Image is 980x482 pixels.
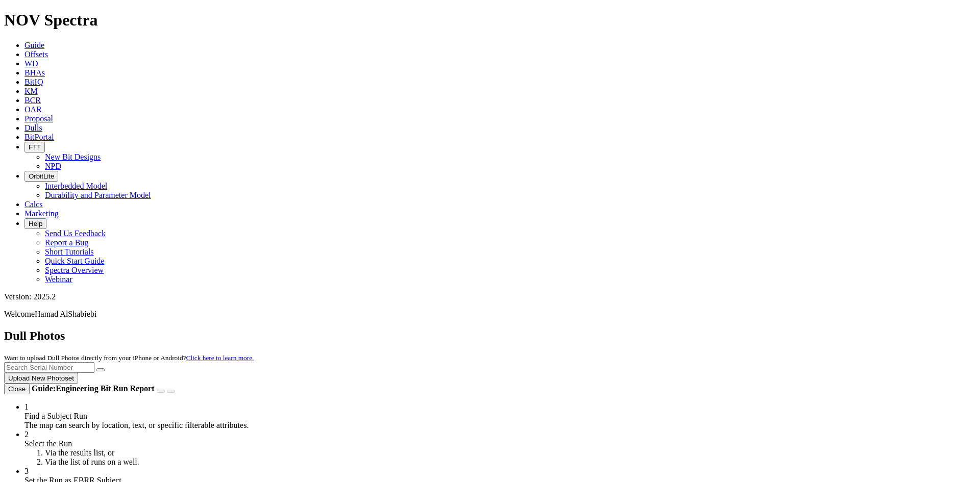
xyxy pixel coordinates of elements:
[45,247,94,256] a: Short Tutorials
[29,220,42,227] span: Help
[4,292,976,301] div: Version: 2025.2
[4,373,78,384] button: Upload New Photoset
[4,329,976,343] h2: Dull Photos
[45,191,151,199] a: Durability and Parameter Model
[45,162,61,170] a: NPD
[45,229,106,238] a: Send Us Feedback
[24,96,41,105] a: BCR
[24,421,249,429] span: The map can search by location, text, or specific filterable attributes.
[4,362,94,373] input: Search Serial Number
[24,209,59,218] a: Marketing
[24,114,53,123] a: Proposal
[29,172,54,180] span: OrbitLite
[4,354,254,362] small: Want to upload Dull Photos directly from your iPhone or Android?
[24,78,43,86] a: BitIQ
[45,275,72,284] a: Webinar
[24,41,44,49] a: Guide
[24,439,72,448] span: Select the Run
[24,430,976,439] div: 2
[24,402,976,412] div: 1
[35,310,96,318] span: Hamad AlShabiebi
[24,68,45,77] a: BHAs
[24,87,38,95] a: KM
[4,11,976,30] h1: NOV Spectra
[4,310,976,319] p: Welcome
[24,142,45,153] button: FTT
[45,266,104,274] a: Spectra Overview
[56,384,154,393] span: Engineering Bit Run Report
[32,384,156,393] strong: Guide:
[24,467,976,476] div: 3
[24,171,58,182] button: OrbitLite
[4,384,30,394] button: Close
[24,218,46,229] button: Help
[24,133,54,141] a: BitPortal
[24,50,48,59] a: Offsets
[186,354,254,362] a: Click here to learn more.
[24,105,42,114] a: OAR
[24,59,38,68] a: WD
[29,143,41,151] span: FTT
[45,448,114,457] span: Via the results list, or
[45,153,101,161] a: New Bit Designs
[24,412,87,420] span: Find a Subject Run
[45,238,88,247] a: Report a Bug
[45,257,104,265] a: Quick Start Guide
[45,182,107,190] a: Interbedded Model
[24,200,43,209] a: Calcs
[24,123,42,132] a: Dulls
[45,458,139,466] span: Via the list of runs on a well.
